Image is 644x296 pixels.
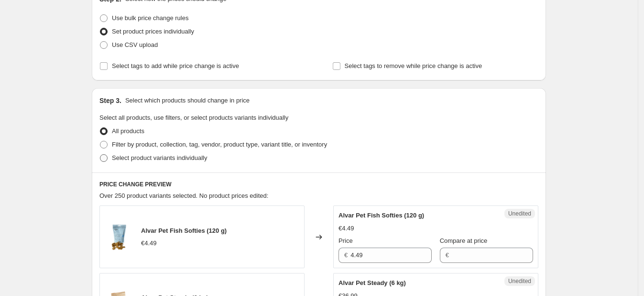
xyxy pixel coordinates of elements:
[338,212,424,219] span: Alvar Pet Fish Softies (120 g)
[508,210,531,217] span: Unedited
[440,237,488,244] span: Compare at price
[345,62,482,69] span: Select tags to remove while price change is active
[112,14,188,22] span: Use bulk price change rules
[99,114,288,121] span: Select all products, use filters, or select products variants individually
[338,224,354,233] div: €4.49
[141,227,227,234] span: Alvar Pet Fish Softies (120 g)
[112,154,207,161] span: Select product variants individually
[125,96,250,105] p: Select which products should change in price
[508,277,531,285] span: Unedited
[99,96,121,105] h2: Step 3.
[99,181,538,188] h6: PRICE CHANGE PREVIEW
[446,251,449,259] span: €
[112,62,239,69] span: Select tags to add while price change is active
[338,237,353,244] span: Price
[344,251,348,259] span: €
[141,239,157,248] div: €4.49
[338,279,406,286] span: Alvar Pet Steady (6 kg)
[112,28,194,35] span: Set product prices individually
[99,192,268,199] span: Over 250 product variants selected. No product prices edited:
[112,127,144,135] span: All products
[105,223,133,251] img: chicken_softies_square-1_80x.png
[112,141,327,148] span: Filter by product, collection, tag, vendor, product type, variant title, or inventory
[112,41,158,48] span: Use CSV upload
